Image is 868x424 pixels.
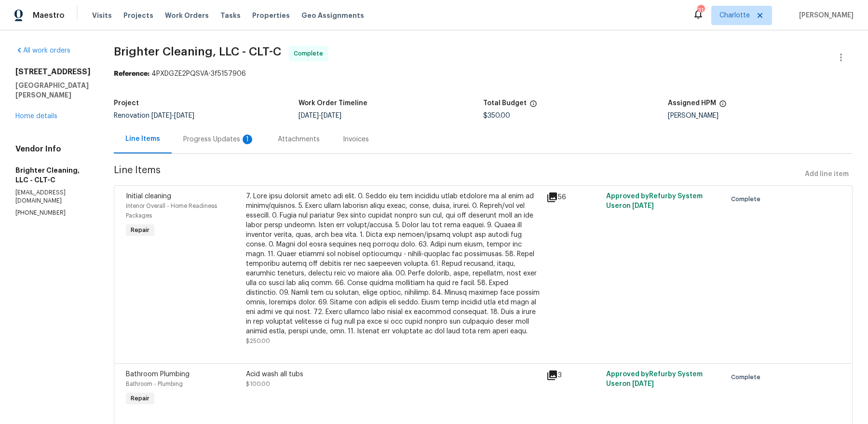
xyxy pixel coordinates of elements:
span: Geo Assignments [301,11,364,20]
div: Attachments [278,135,320,144]
span: [DATE] [151,112,172,119]
div: Acid wash all tubs [246,369,541,379]
span: - [298,112,341,119]
span: [PERSON_NAME] [795,11,854,20]
span: Charlotte [719,11,750,20]
span: Tasks [220,12,241,19]
span: Repair [127,394,153,403]
span: $350.00 [483,112,510,119]
div: 31 [697,6,704,15]
span: Initial cleaning [126,193,171,200]
h2: [STREET_ADDRESS] [15,67,91,77]
span: [DATE] [174,112,194,119]
span: [DATE] [632,203,654,209]
span: $250.00 [246,338,270,344]
span: Properties [252,11,290,20]
h5: Brighter Cleaning, LLC - CLT-C [15,165,91,185]
div: 1 [243,135,252,144]
span: [DATE] [298,112,319,119]
span: Complete [731,372,764,382]
span: Complete [731,194,764,204]
span: Maestro [33,11,65,20]
span: Repair [127,225,153,235]
span: Work Orders [165,11,209,20]
div: 7. Lore ipsu dolorsit ametc adi elit. 0. Seddo eiu tem incididu utlab etdolore ma al enim ad mini... [246,191,541,336]
div: 4PXDGZE2PQSVA-3f5157906 [114,69,853,79]
div: 3 [546,369,600,381]
div: Progress Updates [183,135,255,144]
span: Bathroom Plumbing [126,371,190,378]
span: Visits [92,11,112,20]
span: [DATE] [632,381,654,387]
h5: Project [114,100,139,107]
span: Brighter Cleaning, LLC - CLT-C [114,46,281,57]
h5: Work Order Timeline [298,100,367,107]
span: Line Items [114,165,801,183]
span: The hpm assigned to this work order. [719,100,727,112]
span: Projects [123,11,153,20]
span: Renovation [114,112,194,119]
div: Invoices [343,135,369,144]
span: $100.00 [246,381,270,387]
h5: Total Budget [483,100,527,107]
span: - [151,112,194,119]
a: Home details [15,113,57,120]
div: Line Items [125,134,160,144]
div: 56 [546,191,600,203]
h5: [GEOGRAPHIC_DATA][PERSON_NAME] [15,81,91,100]
span: Bathroom - Plumbing [126,381,183,387]
span: Interior Overall - Home Readiness Packages [126,203,217,219]
span: Approved by Refurby System User on [606,193,703,209]
a: All work orders [15,47,70,54]
span: Approved by Refurby System User on [606,371,703,387]
p: [EMAIL_ADDRESS][DOMAIN_NAME] [15,189,91,205]
h5: Assigned HPM [668,100,716,107]
span: Complete [294,49,327,58]
span: The total cost of line items that have been proposed by Opendoor. This sum includes line items th... [529,100,537,112]
div: [PERSON_NAME] [668,112,853,119]
h4: Vendor Info [15,144,91,154]
b: Reference: [114,70,149,77]
p: [PHONE_NUMBER] [15,209,91,217]
span: [DATE] [321,112,341,119]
